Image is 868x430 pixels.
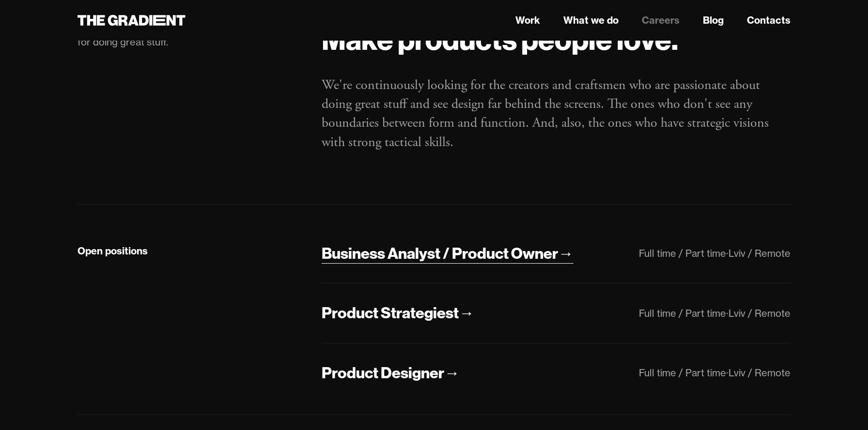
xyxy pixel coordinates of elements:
[322,363,460,384] a: Product Designer→
[515,13,540,28] a: Work
[726,247,728,259] div: ·
[747,13,790,28] a: Contacts
[728,247,790,259] div: Lviv / Remote
[703,13,724,28] a: Blog
[77,245,148,257] strong: Open positions
[639,247,726,259] div: Full time / Part time
[322,303,459,323] div: Product Strategiest
[639,367,726,379] div: Full time / Part time
[639,307,726,319] div: Full time / Part time
[322,243,558,264] div: Business Analyst / Product Owner
[726,367,728,379] div: ·
[642,13,680,28] a: Careers
[459,303,474,323] div: →
[558,243,573,264] div: →
[728,367,790,379] div: Lviv / Remote
[563,13,619,28] a: What we do
[444,363,460,383] div: →
[728,307,790,319] div: Lviv / Remote
[726,307,728,319] div: ·
[322,303,474,324] a: Product Strategiest→
[322,76,790,152] p: We're continuously looking for the creators and craftsmen who are passionate about doing great st...
[322,243,573,264] a: Business Analyst / Product Owner→
[322,363,444,383] div: Product Designer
